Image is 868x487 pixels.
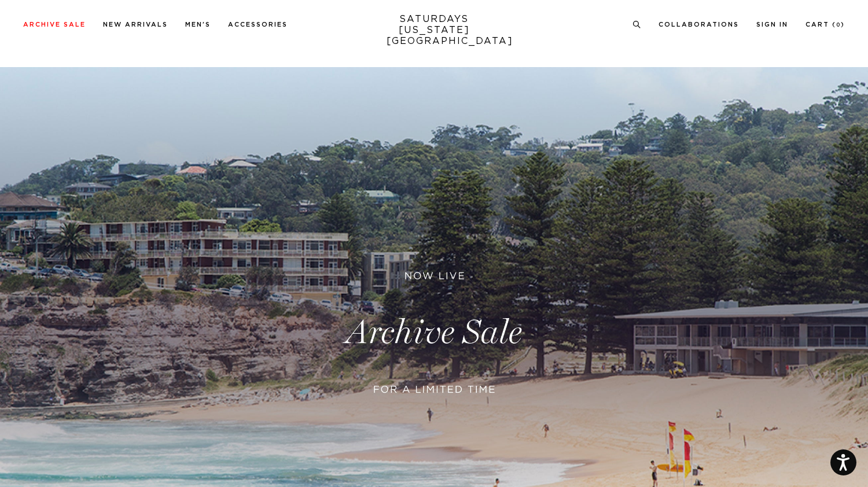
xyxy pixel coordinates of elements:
a: Accessories [228,21,288,28]
a: Cart (0) [806,21,845,28]
small: 0 [836,23,841,28]
a: Sign In [756,21,788,28]
a: Archive Sale [23,21,86,28]
a: Collaborations [659,21,739,28]
a: New Arrivals [103,21,168,28]
a: Men's [185,21,211,28]
a: SATURDAYS[US_STATE][GEOGRAPHIC_DATA] [387,14,482,47]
